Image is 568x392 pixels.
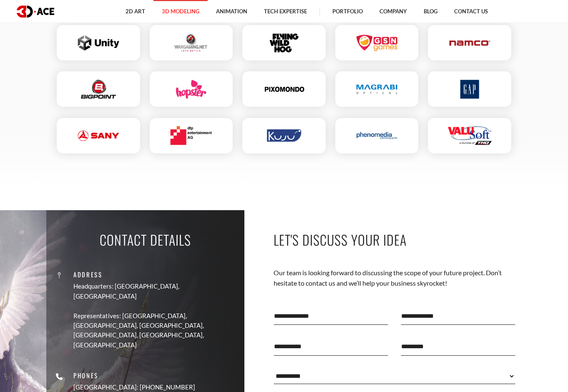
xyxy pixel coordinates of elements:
p: Contact Details [100,230,191,249]
p: Address [73,270,238,279]
img: partners 01 [447,126,492,145]
img: Pixomondo [264,80,305,98]
img: Namco logo [449,33,490,52]
img: Magrabi logo [356,80,397,98]
p: Our team is looking forward to discussing the scope of your future project. Don’t hesitate to con... [274,268,515,288]
p: Headquarters: [GEOGRAPHIC_DATA], [GEOGRAPHIC_DATA] [73,282,238,302]
p: Let's Discuss Your Idea [274,230,515,249]
p: Phones [73,371,195,380]
img: Wargaming.net logo [171,33,212,52]
img: logo dark [17,5,54,18]
img: Kuju logo [264,126,305,145]
img: Phenomedia logo [356,126,397,145]
img: Hopster [171,80,212,98]
img: Gap logo [449,80,490,98]
img: Sany logo [78,126,119,145]
img: Dtp entertainment ag logo [171,126,212,145]
p: Representatives: [GEOGRAPHIC_DATA], [GEOGRAPHIC_DATA], [GEOGRAPHIC_DATA], [GEOGRAPHIC_DATA], [GEO... [73,311,238,350]
img: Bigpoint logo [78,80,119,98]
img: Gsn games logo [356,33,397,52]
img: Unity [78,33,119,52]
a: Headquarters: [GEOGRAPHIC_DATA], [GEOGRAPHIC_DATA] Representatives: [GEOGRAPHIC_DATA], [GEOGRAPHI... [73,282,238,350]
img: Flying wild hog logo [264,33,304,52]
